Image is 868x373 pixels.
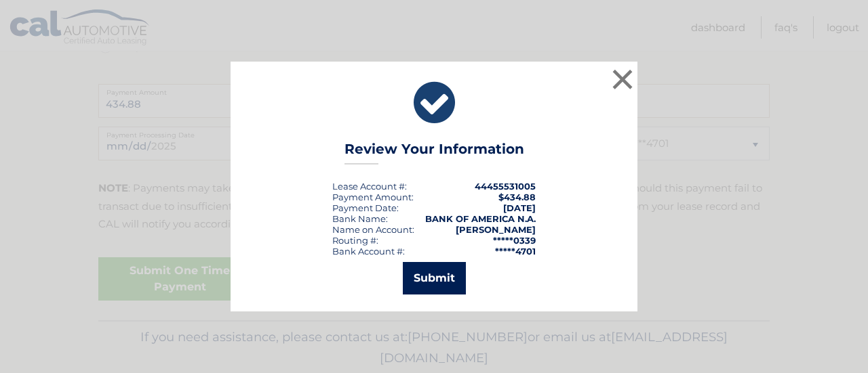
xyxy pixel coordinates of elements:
div: Lease Account #: [332,181,407,192]
div: Routing #: [332,235,378,246]
div: Bank Name: [332,213,388,224]
div: Bank Account #: [332,246,405,257]
button: × [609,66,636,93]
span: Payment Date [332,202,397,213]
div: Name on Account: [332,224,414,235]
div: : [332,202,399,213]
div: Payment Amount: [332,192,414,202]
span: [DATE] [503,202,536,213]
h3: Review Your Information [344,141,524,164]
span: $434.88 [498,192,536,202]
button: Submit [403,262,466,294]
strong: BANK OF AMERICA N.A. [425,213,536,224]
strong: 44455531005 [475,181,536,192]
strong: [PERSON_NAME] [456,224,536,235]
